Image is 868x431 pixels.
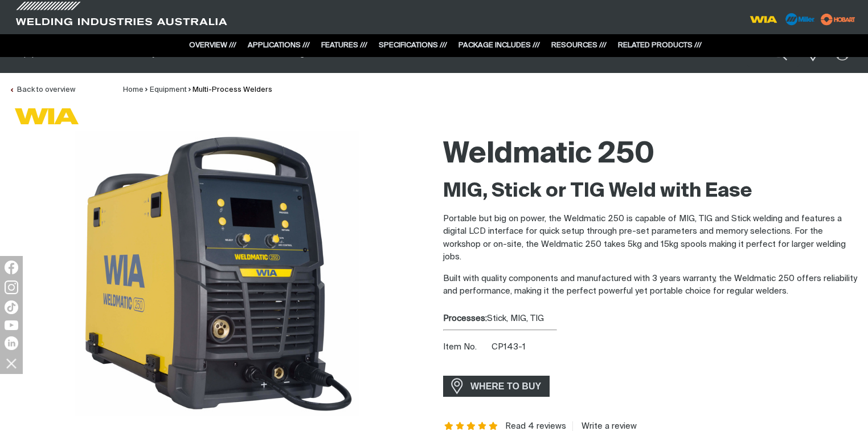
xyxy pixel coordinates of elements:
[379,42,447,49] a: SPECIFICATIONS ///
[443,341,489,354] span: Item No.
[123,86,144,93] a: Home
[5,300,18,314] img: TikTok
[458,42,540,49] a: PACKAGE INCLUDES ///
[492,343,526,351] span: CP143-1
[463,377,548,396] span: WHERE TO BUY
[123,84,272,96] nav: Breadcrumb
[5,261,18,274] img: Facebook
[321,42,367,49] a: FEATURES ///
[443,136,859,173] h1: Weldmatic 250
[618,42,702,49] a: RELATED PRODUCTS ///
[189,42,236,49] a: OVERVIEW ///
[443,213,859,264] p: Portable but big on power, the Weldmatic 250 is capable of MIG, TIG and Stick welding and feature...
[248,42,310,49] a: APPLICATIONS ///
[817,11,859,28] img: miller
[443,179,859,298] div: Built with quality components and manufactured with 3 years warranty, the Weldmatic 250 offers re...
[5,336,18,350] img: LinkedIn
[2,353,21,373] img: hide socials
[443,179,859,204] h2: MIG, Stick or TIG Weld with Ease
[5,280,18,294] img: Instagram
[551,42,607,49] a: RESOURCES ///
[193,86,272,93] a: Multi-Process Welders
[75,131,359,416] img: Weldmatic 250
[443,376,550,397] a: WHERE TO BUY
[5,320,18,330] img: YouTube
[9,86,75,93] a: Back to overview of Multi-Process Welders
[443,312,859,326] div: Stick, MIG, TIG
[150,86,187,93] a: Equipment
[443,314,487,323] strong: Processes:
[443,422,499,430] span: Rating: 5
